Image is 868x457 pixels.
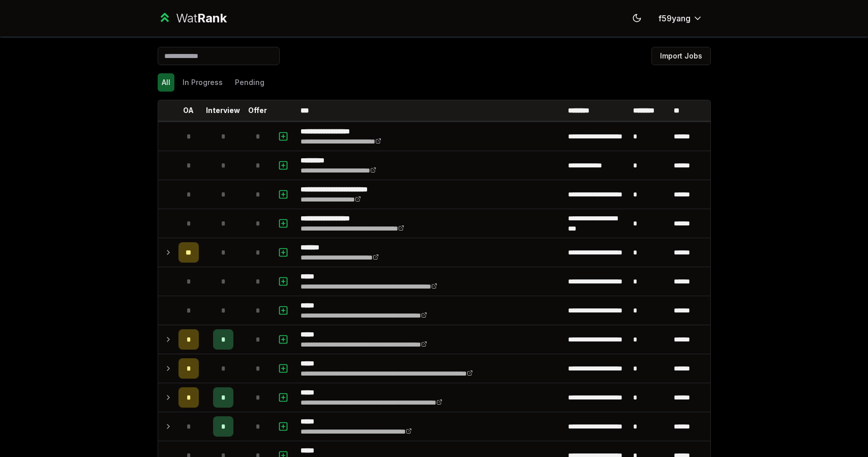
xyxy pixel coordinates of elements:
button: Import Jobs [651,47,711,65]
p: Interview [206,105,240,116]
button: Pending [231,73,268,92]
p: Offer [248,105,267,116]
span: f59yang [659,12,691,24]
span: Rank [197,11,227,25]
p: OA [183,105,194,116]
button: f59yang [650,9,711,27]
a: WatRank [158,10,227,26]
div: Wat [176,10,227,26]
button: All [158,73,174,92]
button: In Progress [178,73,227,92]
